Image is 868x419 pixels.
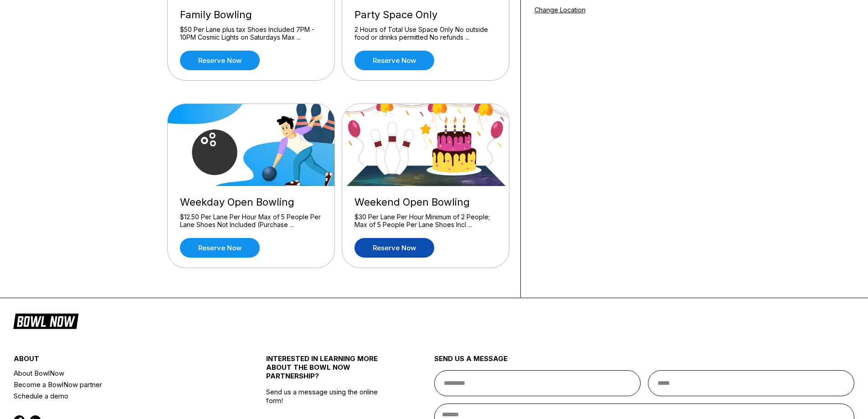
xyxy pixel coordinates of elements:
a: Reserve now [354,51,434,70]
a: Schedule a demo [14,390,224,402]
div: Weekend Open Bowling [354,196,497,208]
a: Reserve now [180,238,260,258]
div: about [14,354,224,367]
div: $30 Per Lane Per Hour Minimum of 2 People; Max of 5 People Per Lane Shoes Incl ... [354,213,497,229]
a: Reserve now [180,51,260,70]
a: About BowlNow [14,367,224,379]
a: Change Location [534,6,586,14]
div: Weekday Open Bowling [180,196,322,208]
img: Weekday Open Bowling [168,104,335,186]
img: Weekend Open Bowling [342,104,510,186]
div: $50 Per Lane plus tax Shoes Included 7PM - 10PM Cosmic Lights on Saturdays Max ... [180,26,322,41]
div: Party Space Only [354,9,497,21]
a: Reserve now [354,238,434,258]
div: $12.50 Per Lane Per Hour Max of 5 People Per Lane Shoes Not Included (Purchase ... [180,213,322,229]
div: INTERESTED IN LEARNING MORE ABOUT THE BOWL NOW PARTNERSHIP? [266,354,392,388]
div: 2 Hours of Total Use Space Only No outside food or drinks permitted No refunds ... [354,26,497,41]
div: send us a message [434,354,855,370]
div: Family Bowling [180,9,322,21]
a: Become a BowlNow partner [14,379,224,390]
